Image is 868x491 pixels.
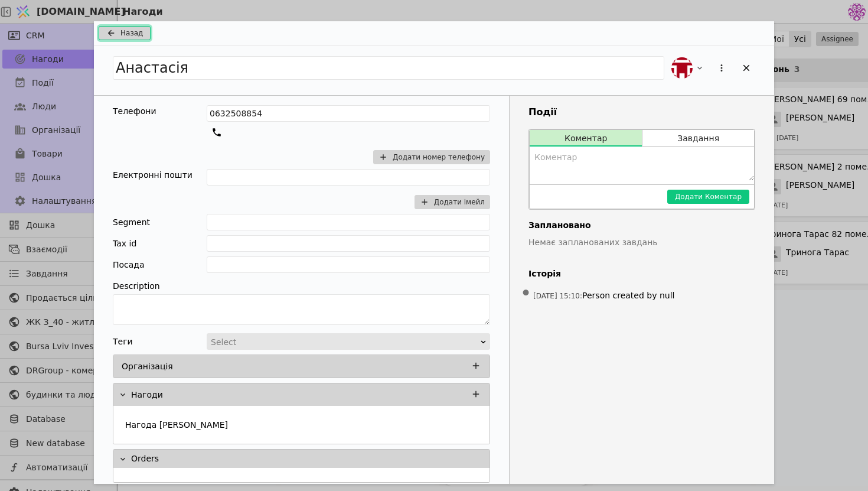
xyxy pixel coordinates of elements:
[528,268,755,280] h4: Історія
[373,150,490,164] button: Додати номер телефону
[642,130,754,147] button: Завдання
[120,28,143,38] span: Назад
[415,195,490,209] button: Додати імейл
[528,236,755,249] p: Немає запланованих завдань
[533,292,582,300] span: [DATE] 15:10 :
[113,256,145,273] div: Посада
[131,453,159,465] p: Orders
[667,190,749,204] button: Додати Коментар
[528,219,755,232] h4: Заплановано
[113,235,136,252] div: Tax id
[125,419,228,431] p: Нагода [PERSON_NAME]
[131,389,163,401] p: Нагоди
[113,278,490,294] div: Description
[671,57,693,79] img: bo
[520,278,532,308] span: •
[113,105,156,118] div: Телефони
[113,169,192,181] div: Електронні пошти
[528,105,755,119] h3: Події
[122,360,173,373] p: Організація
[530,130,642,147] button: Коментар
[94,21,774,484] div: Add Opportunity
[113,214,150,230] div: Segment
[113,333,133,350] div: Теги
[582,291,674,300] span: Person created by null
